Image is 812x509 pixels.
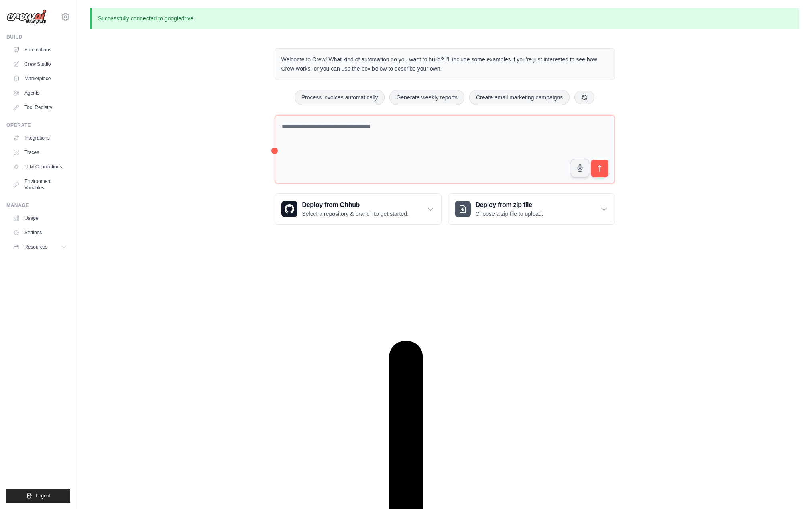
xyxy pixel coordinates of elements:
button: Resources [10,241,70,253]
a: Agents [10,87,70,99]
p: Welcome to Crew! What kind of automation do you want to build? I'll include some examples if you'... [281,55,608,73]
a: Traces [10,146,70,159]
h3: Deploy from Github [302,200,409,210]
a: Tool Registry [10,101,70,114]
img: Logo [6,9,47,24]
button: Generate weekly reports [389,90,464,105]
a: Integrations [10,132,70,144]
button: Process invoices automatically [295,90,385,105]
a: Crew Studio [10,58,70,71]
h3: Deploy from zip file [476,200,543,210]
span: Logout [36,493,51,499]
span: Resources [24,244,47,250]
div: Operate [6,122,70,128]
p: Successfully connected to googledrive [90,8,799,29]
a: Automations [10,43,70,56]
div: Build [6,34,70,40]
p: Choose a zip file to upload. [476,210,543,218]
button: Logout [6,489,70,503]
a: Environment Variables [10,175,70,194]
a: Settings [10,226,70,239]
div: Manage [6,202,70,209]
a: LLM Connections [10,160,70,173]
button: Create email marketing campaigns [469,90,570,105]
a: Usage [10,212,70,225]
p: Select a repository & branch to get started. [302,210,409,218]
a: Marketplace [10,72,70,85]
